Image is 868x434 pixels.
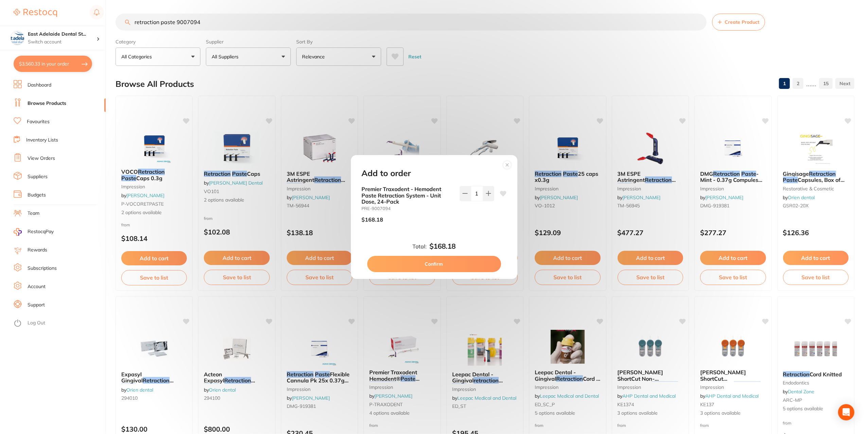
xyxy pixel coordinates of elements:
[362,216,384,223] p: $168.18
[362,169,411,178] h2: Add to order
[362,206,454,211] small: PRE-9007094
[429,242,456,250] b: $168.18
[367,256,501,272] button: Confirm
[362,186,454,205] b: Premier Traxodent - Hemodent Paste Retraction System - Unit Dose, 24-Pack
[838,404,854,420] div: Open Intercom Messenger
[412,243,427,249] label: Total:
